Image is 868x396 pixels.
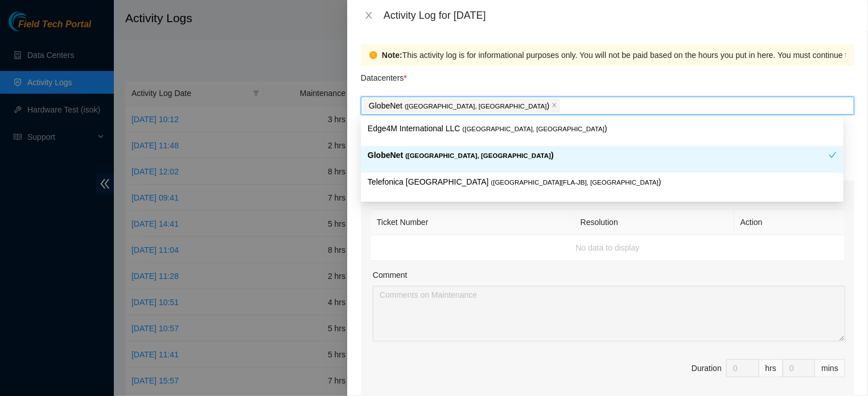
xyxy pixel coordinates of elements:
[361,10,377,21] button: Close
[368,176,837,189] p: Telefonica [GEOGRAPHIC_DATA] )
[815,359,845,377] div: mins
[463,126,605,132] span: ( [GEOGRAPHIC_DATA], [GEOGRAPHIC_DATA]
[552,102,557,109] span: close
[491,179,659,186] span: ( [GEOGRAPHIC_DATA][FLA-JB], [GEOGRAPHIC_DATA]
[382,49,402,61] strong: Note:
[369,99,549,112] p: GlobeNet )
[373,269,408,281] label: Comment
[405,103,547,110] span: ( [GEOGRAPHIC_DATA], [GEOGRAPHIC_DATA]
[368,149,829,162] p: GlobeNet )
[692,362,722,374] div: Duration
[384,9,854,22] div: Activity Log for [DATE]
[829,151,837,159] span: check
[364,11,373,20] span: close
[371,235,845,261] td: No data to display
[373,286,845,341] textarea: Comment
[371,210,574,235] th: Ticket Number
[368,122,837,135] p: Edge4M International LLC )
[734,210,845,235] th: Action
[759,359,783,377] div: hrs
[405,152,551,159] span: ( [GEOGRAPHIC_DATA], [GEOGRAPHIC_DATA]
[369,51,377,59] span: exclamation-circle
[361,66,407,84] p: Datacenters
[574,210,734,235] th: Resolution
